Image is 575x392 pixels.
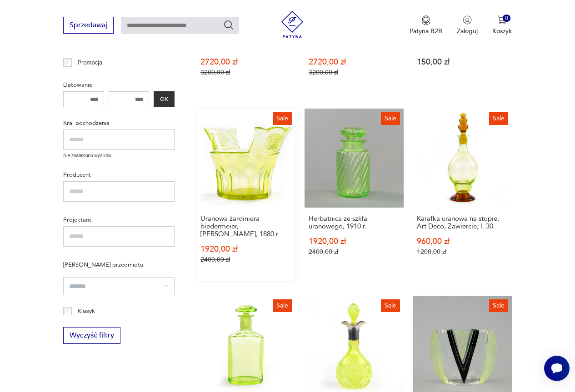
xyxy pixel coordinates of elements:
[200,58,291,66] p: 2720,00 zł
[463,15,472,25] img: Ikonka użytkownika
[63,215,175,225] p: Projektant
[63,152,175,159] p: Nie znaleziono wyników
[223,20,234,30] button: Szukaj
[457,15,478,35] button: Zaloguj
[200,69,291,76] p: 3200,00 zł
[77,58,102,68] p: Promocja
[63,17,114,34] button: Sprzedawaj
[200,215,291,238] h3: Uranowa żardiniera biedermeier, [PERSON_NAME], 1880 r.
[417,248,508,256] p: 1200,00 zł
[309,248,400,256] p: 2400,00 zł
[421,15,430,25] img: Ikona medalu
[410,15,442,35] a: Ikona medaluPatyna B2B
[63,327,120,344] button: Wyczyść filtry
[410,15,442,35] button: Patyna B2B
[63,260,175,270] p: [PERSON_NAME] przedmiotu
[309,215,400,230] h3: Herbatnica ze szkła uranowego, 1910 r.
[417,238,508,245] p: 960,00 zł
[196,109,295,281] a: SaleUranowa żardiniera biedermeier, cebrzyk, 1880 r.Uranowa żardiniera biedermeier, [PERSON_NAME]...
[309,238,400,245] p: 1920,00 zł
[309,69,400,76] p: 3200,00 zł
[200,245,291,253] p: 1920,00 zł
[305,109,404,281] a: SaleHerbatnica ze szkła uranowego, 1910 r.Herbatnica ze szkła uranowego, 1910 r.1920,00 zł2400,00 zł
[77,306,95,316] p: Klasyk
[497,15,506,25] img: Ikona koszyka
[63,118,175,128] p: Kraj pochodzenia
[492,27,512,35] p: Koszyk
[457,27,478,35] p: Zaloguj
[279,11,306,38] img: Patyna - sklep z meblami i dekoracjami vintage
[63,23,114,29] a: Sprzedawaj
[413,109,512,281] a: SaleKarafka uranowa na stopie, Art Deco, Zawiercie, l. 30.Karafka uranowa na stopie, Art Deco, Za...
[309,58,400,66] p: 2720,00 zł
[63,170,175,180] p: Producent
[417,58,508,66] p: 150,00 zł
[154,91,175,107] button: OK
[63,80,175,90] p: Datowanie
[417,215,508,230] h3: Karafka uranowa na stopie, Art Deco, Zawiercie, l. 30.
[410,27,442,35] p: Patyna B2B
[544,356,570,381] iframe: Smartsupp widget button
[200,256,291,263] p: 2400,00 zł
[503,15,510,22] div: 0
[492,15,512,35] button: 0Koszyk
